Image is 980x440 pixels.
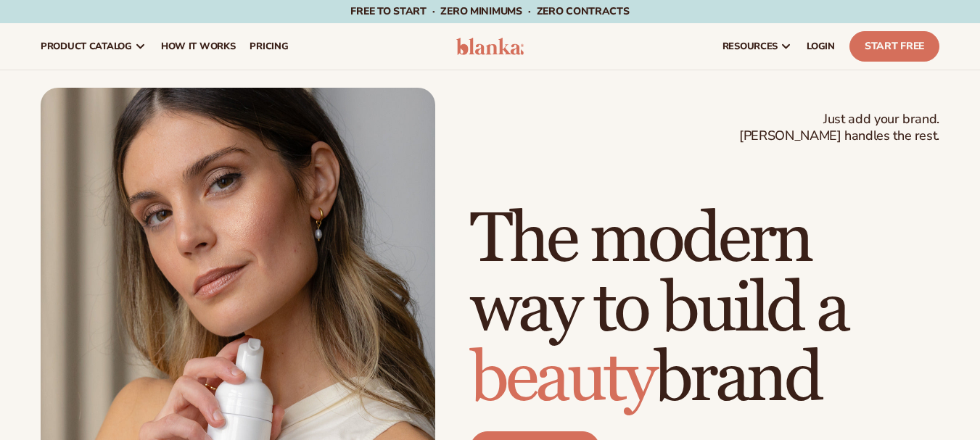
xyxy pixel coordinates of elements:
img: logo [456,38,524,55]
a: pricing [242,23,295,70]
a: LOGIN [799,23,842,70]
span: beauty [470,336,654,421]
span: resources [722,41,778,52]
h1: The modern way to build a brand [470,205,939,414]
span: Free to start · ZERO minimums · ZERO contracts [350,4,629,18]
a: Start Free [849,31,939,62]
a: product catalog [33,23,154,70]
span: pricing [250,41,288,52]
span: How It Works [161,41,236,52]
span: product catalog [41,41,132,52]
span: Just add your brand. [PERSON_NAME] handles the rest. [739,111,939,145]
span: LOGIN [807,41,835,52]
a: How It Works [154,23,243,70]
a: resources [715,23,799,70]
